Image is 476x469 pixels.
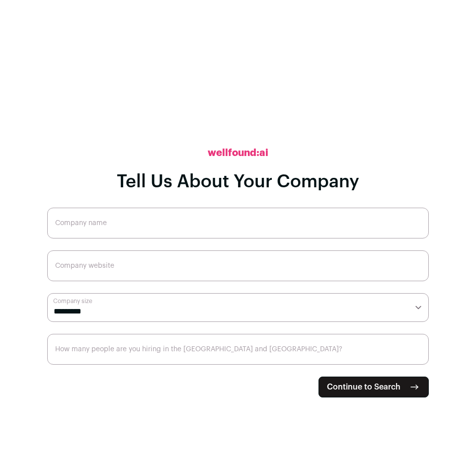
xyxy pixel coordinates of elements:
input: Company name [47,208,429,238]
input: Company website [47,250,429,281]
input: How many people are you hiring in the US and Canada? [47,334,429,365]
span: Continue to Search [327,381,400,393]
h1: Tell Us About Your Company [117,172,359,192]
h2: wellfound:ai [208,146,268,160]
button: Continue to Search [318,377,429,397]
